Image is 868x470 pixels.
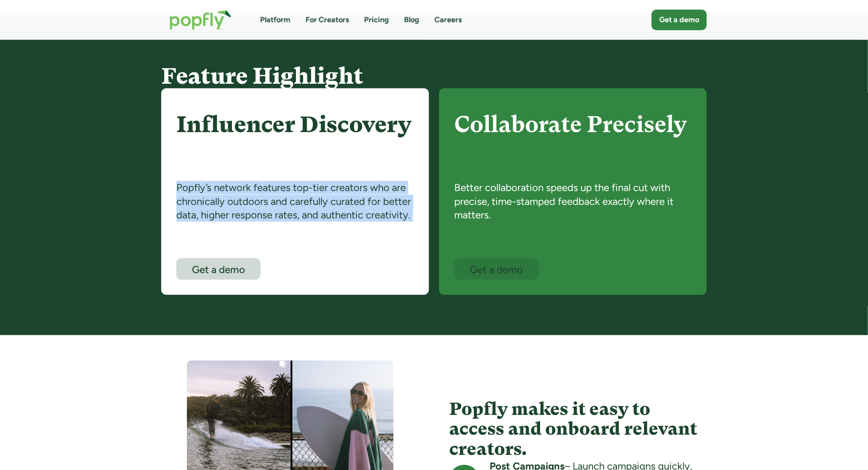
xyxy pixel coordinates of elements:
[462,264,531,275] div: Get a demo
[306,15,349,25] a: For Creators
[176,181,414,258] div: Popfly’s network features top-tier creators who are chronically outdoors and carefully curated fo...
[454,111,687,138] strong: Collaborate Precisely
[659,15,699,25] div: Get a demo
[454,258,538,280] a: Get a demo
[161,64,707,88] h4: Feature Highlight
[161,2,240,38] a: home
[176,258,261,280] a: Get a demo
[454,181,692,258] div: Better collaboration speeds up the final cut with precise, time-stamped feedback exactly where it...
[364,15,389,25] a: Pricing
[404,15,419,25] a: Blog
[184,264,253,275] div: Get a demo
[176,112,414,173] h4: Influencer Discovery
[260,15,290,25] a: Platform
[652,10,707,30] a: Get a demo
[449,399,707,460] h4: Popfly makes it easy to access and onboard relevant creators.
[434,15,462,25] a: Careers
